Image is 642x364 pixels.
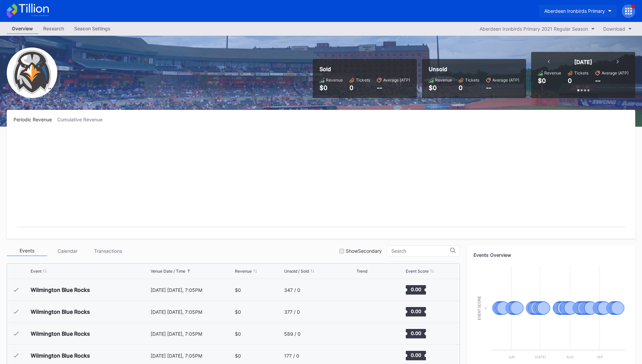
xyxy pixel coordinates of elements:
[7,48,57,98] img: AberdeenIronbirds.png
[492,78,519,83] div: Average (ATP)
[465,78,479,83] div: Tickets
[435,78,452,83] div: Revenue
[357,281,377,298] svg: Chart title
[38,24,69,33] div: Research
[429,66,519,72] div: Unsold
[377,84,410,91] div: --
[57,117,108,122] div: Cumulative Revenue
[357,325,377,342] svg: Chart title
[410,308,421,314] text: 0.00
[485,306,487,310] text: 0
[284,309,300,315] div: 377 / 0
[151,309,234,315] div: [DATE] [DATE], 7:05PM
[31,308,90,315] div: Wilmington Blue Rocks
[284,269,309,274] div: Unsold / Sold
[357,347,377,364] svg: Chart title
[603,26,625,32] div: Download
[574,70,588,75] div: Tickets
[391,248,450,254] input: Search
[13,131,629,232] svg: Chart title
[473,263,629,364] svg: Chart title
[47,246,88,256] div: Calendar
[459,84,479,91] div: 0
[544,8,605,14] div: Aberdeen Ironbirds Primary
[319,66,410,72] div: Sold
[486,84,519,91] div: --
[410,352,421,358] text: 0.00
[595,77,601,84] div: --
[544,70,561,75] div: Revenue
[151,269,185,274] div: Venue Date / Time
[473,252,629,258] div: Events Overview
[410,286,421,292] text: 0.00
[508,355,515,359] text: Jun
[383,78,410,83] div: Average (ATP)
[597,355,603,359] text: Sep
[406,269,429,274] div: Event Score
[151,287,234,293] div: [DATE] [DATE], 7:05PM
[235,331,241,337] div: $0
[235,353,241,359] div: $0
[567,355,574,359] text: Aug
[476,24,598,33] button: Aberdeen Ironbirds Primary 2021 Regular Season
[429,84,452,91] div: $0
[346,248,382,254] div: Show Secondary
[574,59,592,65] div: [DATE]
[535,355,546,359] text: [DATE]
[284,331,301,337] div: 589 / 0
[600,24,635,33] button: Download
[235,269,252,274] div: Revenue
[151,331,234,337] div: [DATE] [DATE], 7:05PM
[151,353,234,359] div: [DATE] [DATE], 7:05PM
[284,353,299,359] div: 177 / 0
[69,24,116,34] a: Season Settings
[7,246,47,256] div: Events
[357,303,377,320] svg: Chart title
[235,309,241,315] div: $0
[31,269,41,274] div: Event
[284,287,300,293] div: 347 / 0
[7,24,38,34] a: Overview
[349,84,370,91] div: 0
[478,296,481,320] text: Event Score
[69,24,116,33] div: Season Settings
[88,246,128,256] div: Transactions
[319,84,343,91] div: $0
[13,117,57,122] div: Periodic Revenue
[480,26,588,32] div: Aberdeen Ironbirds Primary 2021 Regular Season
[356,78,370,83] div: Tickets
[602,70,629,75] div: Average (ATP)
[410,330,421,336] text: 0.00
[38,24,69,34] a: Research
[31,286,90,293] div: Wilmington Blue Rocks
[568,77,572,84] div: 0
[539,5,617,17] button: Aberdeen Ironbirds Primary
[326,78,343,83] div: Revenue
[357,269,367,274] div: Trend
[31,352,90,359] div: Wilmington Blue Rocks
[235,287,241,293] div: $0
[538,77,546,84] div: $0
[31,330,90,337] div: Wilmington Blue Rocks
